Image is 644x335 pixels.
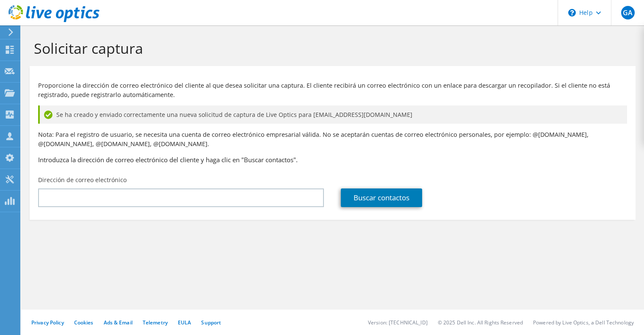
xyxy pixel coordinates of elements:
a: Telemetry [143,319,168,326]
a: Cookies [74,319,94,326]
h3: Introduzca la dirección de correo electrónico del cliente y haga clic en "Buscar contactos". [38,155,627,164]
li: Powered by Live Optics, a Dell Technology [533,319,634,326]
a: Support [201,319,221,326]
a: Buscar contactos [341,188,422,207]
a: EULA [178,319,191,326]
a: Privacy Policy [31,319,64,326]
li: © 2025 Dell Inc. All Rights Reserved [438,319,523,326]
svg: \n [568,9,576,17]
p: Nota: Para el registro de usuario, se necesita una cuenta de correo electrónico empresarial válid... [38,130,627,149]
h1: Solicitar captura [34,39,627,57]
a: Ads & Email [104,319,133,326]
p: Proporcione la dirección de correo electrónico del cliente al que desea solicitar una captura. El... [38,81,627,100]
label: Dirección de correo electrónico [38,176,127,184]
span: Se ha creado y enviado correctamente una nueva solicitud de captura de Live Optics para [EMAIL_AD... [56,110,412,119]
span: GA [621,6,635,19]
li: Version: [TECHNICAL_ID] [368,319,428,326]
